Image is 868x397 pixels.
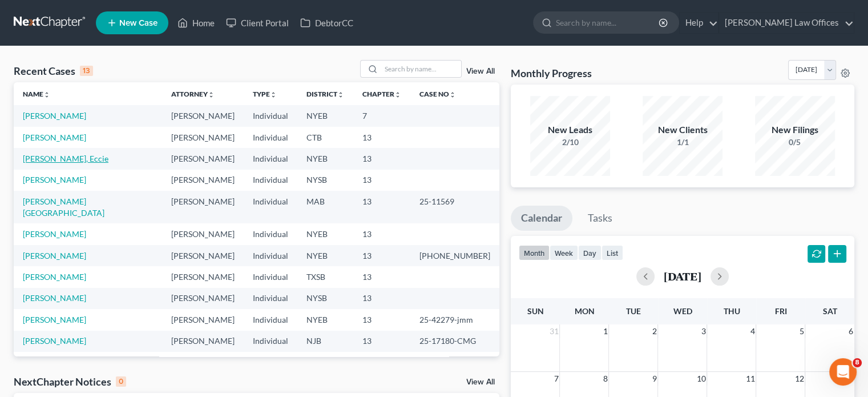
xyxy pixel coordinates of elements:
[626,306,641,316] span: Tue
[244,127,297,148] td: Individual
[410,331,499,352] td: 25-17180-CMG
[353,223,410,244] td: 13
[244,148,297,169] td: Individual
[353,288,410,309] td: 13
[297,127,353,148] td: CTB
[162,288,244,309] td: [PERSON_NAME]
[23,154,108,163] a: [PERSON_NAME], Eccie
[162,105,244,126] td: [PERSON_NAME]
[530,123,610,137] div: New Leads
[270,91,277,98] i: unfold_more
[410,352,499,373] td: 25-14790
[297,105,353,126] td: NYEB
[651,324,657,338] span: 2
[162,266,244,287] td: [PERSON_NAME]
[774,306,786,316] span: Fri
[297,148,353,169] td: NYEB
[419,90,456,98] a: Case Nounfold_more
[829,358,857,386] iframe: Intercom live chat
[394,91,401,98] i: unfold_more
[798,324,805,338] span: 5
[700,324,706,338] span: 3
[643,137,722,148] div: 1/1
[162,309,244,330] td: [PERSON_NAME]
[162,148,244,169] td: [PERSON_NAME]
[294,13,359,33] a: DebtorCC
[244,309,297,330] td: Individual
[244,105,297,126] td: Individual
[511,206,572,231] a: Calendar
[601,372,608,386] span: 8
[353,148,410,169] td: 13
[297,266,353,287] td: TXSB
[755,123,835,137] div: New Filings
[297,309,353,330] td: NYEB
[643,123,722,137] div: New Clients
[297,170,353,191] td: NYSB
[208,91,215,98] i: unfold_more
[253,90,277,98] a: Typeunfold_more
[244,170,297,191] td: Individual
[410,245,499,266] td: [PHONE_NUMBER]
[306,90,344,98] a: Districtunfold_more
[353,266,410,287] td: 13
[14,64,93,78] div: Recent Cases
[23,336,86,346] a: [PERSON_NAME]
[244,352,297,373] td: Individual
[297,352,353,373] td: MDB
[244,223,297,244] td: Individual
[23,272,86,282] a: [PERSON_NAME]
[23,175,86,185] a: [PERSON_NAME]
[297,331,353,352] td: NJB
[353,352,410,373] td: 13
[847,324,854,338] span: 6
[297,245,353,266] td: NYEB
[353,191,410,223] td: 13
[680,13,718,33] a: Help
[353,309,410,330] td: 13
[719,13,854,33] a: [PERSON_NAME] Law Offices
[511,66,592,80] h3: Monthly Progress
[244,331,297,352] td: Individual
[530,137,610,148] div: 2/10
[353,170,410,191] td: 13
[755,137,835,148] div: 0/5
[353,331,410,352] td: 13
[695,372,706,386] span: 10
[23,251,86,260] a: [PERSON_NAME]
[172,13,220,33] a: Home
[162,170,244,191] td: [PERSON_NAME]
[171,90,215,98] a: Attorneyunfold_more
[23,315,86,324] a: [PERSON_NAME]
[353,105,410,126] td: 7
[162,245,244,266] td: [PERSON_NAME]
[337,91,344,98] i: unfold_more
[744,372,756,386] span: 11
[119,19,158,27] span: New Case
[723,306,740,316] span: Thu
[410,309,499,330] td: 25-42279-jmm
[527,306,543,316] span: Sun
[162,352,244,373] td: [PERSON_NAME]
[362,90,401,98] a: Chapterunfold_more
[822,306,837,316] span: Sat
[853,358,862,367] span: 8
[550,245,578,260] button: week
[548,324,559,338] span: 31
[23,111,86,121] a: [PERSON_NAME]
[449,91,456,98] i: unfold_more
[14,375,126,388] div: NextChapter Notices
[297,288,353,309] td: NYSB
[381,61,461,77] input: Search by name...
[80,66,93,76] div: 13
[552,372,559,386] span: 7
[244,245,297,266] td: Individual
[749,324,756,338] span: 4
[651,372,657,386] span: 9
[578,206,623,231] a: Tasks
[466,378,495,386] a: View All
[601,245,623,260] button: list
[353,245,410,266] td: 13
[23,133,86,142] a: [PERSON_NAME]
[162,127,244,148] td: [PERSON_NAME]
